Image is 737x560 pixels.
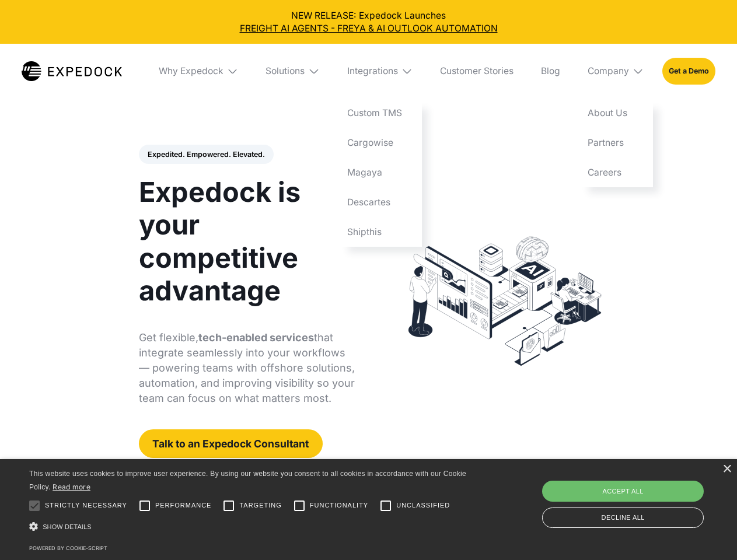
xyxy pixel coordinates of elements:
strong: tech-enabled services [198,331,314,344]
a: Blog [532,44,569,99]
a: Magaya [338,157,422,187]
a: Partners [578,128,653,158]
a: Powered by cookie-script [29,545,107,551]
span: Unclassified [396,501,450,510]
h1: Expedock is your competitive advantage [139,176,355,307]
span: Functionality [310,501,368,510]
iframe: Chat Widget [543,434,737,560]
a: Get a Demo [662,58,715,84]
span: Show details [43,523,92,530]
nav: Company [578,99,653,187]
div: Company [588,65,629,77]
p: Get flexible, that integrate seamlessly into your workflows — powering teams with offshore soluti... [139,330,355,406]
a: Read more [53,482,90,491]
span: This website uses cookies to improve user experience. By using our website you consent to all coo... [29,470,466,491]
div: Why Expedock [159,65,223,77]
div: NEW RELEASE: Expedock Launches [9,9,728,35]
a: Shipthis [338,217,422,247]
a: Descartes [338,187,422,217]
a: About Us [578,99,653,128]
a: Talk to an Expedock Consultant [139,429,323,458]
a: Cargowise [338,128,422,158]
span: Targeting [239,501,281,510]
div: Why Expedock [149,44,247,99]
a: Custom TMS [338,99,422,128]
div: Solutions [266,65,305,77]
div: Company [578,44,653,99]
a: FREIGHT AI AGENTS - FREYA & AI OUTLOOK AUTOMATION [9,22,728,35]
div: Integrations [338,44,422,99]
div: Integrations [347,65,398,77]
a: Customer Stories [431,44,522,99]
span: Performance [155,501,212,510]
span: Strictly necessary [45,501,127,510]
div: Solutions [257,44,329,99]
div: Show details [29,519,470,535]
nav: Integrations [338,99,422,247]
a: Careers [578,157,653,187]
